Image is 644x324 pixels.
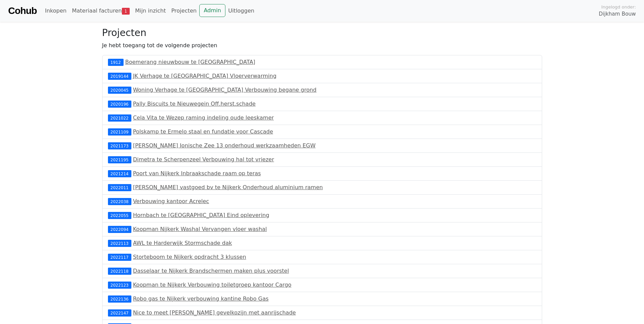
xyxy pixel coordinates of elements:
div: 2021173 [108,142,131,149]
div: 2021214 [108,170,131,177]
a: Uitloggen [225,4,257,18]
div: 2022136 [108,295,131,302]
a: [PERSON_NAME] vastgoed bv te Nijkerk Onderhoud aluminium ramen [133,184,323,191]
a: Boemerang nieuwbouw te [GEOGRAPHIC_DATA] [125,59,255,65]
a: Koopman Nijkerk Washal Vervangen vloer washal [133,226,267,232]
div: 2022117 [108,254,131,260]
div: 2022113 [108,240,131,247]
a: Projecten [168,4,199,18]
div: 1912 [108,59,124,66]
a: Polskamp te Ermelo staal en fundatie voor Cascade [133,128,273,135]
a: Woning Verhage te [GEOGRAPHIC_DATA] Verbouwing begane grond [133,87,317,93]
a: Materiaal facturen1 [69,4,132,18]
a: JK Verhage te [GEOGRAPHIC_DATA] Vloerverwarming [133,73,277,79]
div: 2022147 [108,309,131,316]
div: 2022094 [108,226,131,233]
div: 2022055 [108,212,131,219]
a: Koopman te Nijkerk Verbouwing toiletgroep kantoor Cargo [133,282,292,288]
a: Inkopen [42,4,69,18]
a: [PERSON_NAME] Ionische Zee 13 onderhoud werkzaamheden EGW [133,142,316,149]
a: Storteboom te Nijkerk opdracht 3 klussen [133,254,246,260]
a: Nice to meet [PERSON_NAME] gevelkozijn met aanrijschade [133,309,296,316]
a: Robo gas te Nijkerk verbouwing kantine Robo Gas [133,295,269,302]
a: Dimetra te Scherpenzeel Verbouwing hal tot vriezer [133,156,274,163]
span: 1 [122,8,130,15]
a: Hornbach te [GEOGRAPHIC_DATA] Eind oplevering [133,212,270,218]
a: Poort van Nijkerk Inbraakschade raam op teras [133,170,261,177]
a: Pally Biscuits te Nieuwegein Off.herst.schade [133,101,256,107]
a: Verbouwing kantoor Acrelec [133,198,209,204]
a: Cela Vita te Wezep raming indeling oude leeskamer [133,114,274,121]
div: 2022011 [108,184,131,191]
div: 2022123 [108,282,131,288]
div: 2021195 [108,156,131,163]
p: Je hebt toegang tot de volgende projecten [102,41,542,50]
h3: Projecten [102,27,542,39]
div: 2020196 [108,101,131,107]
div: 2020045 [108,87,131,93]
a: AWL te Harderwijk Stormschade dak [133,240,232,246]
span: Ingelogd onder: [601,4,636,10]
span: Dijkham Bouw [599,10,636,18]
a: Cohub [8,3,37,19]
a: Admin [199,4,225,17]
a: Mijn inzicht [132,4,169,18]
a: Dasselaar te Nijkerk Brandschermen maken plus voorstel [133,268,289,274]
div: 2021022 [108,114,131,121]
div: 2022118 [108,268,131,274]
div: 2022038 [108,198,131,205]
div: 2019144 [108,73,131,79]
div: 2021109 [108,128,131,135]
